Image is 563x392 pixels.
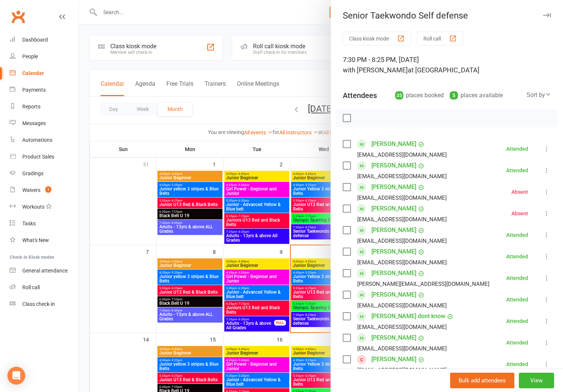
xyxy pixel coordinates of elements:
[357,215,447,224] div: [EMAIL_ADDRESS][DOMAIN_NAME]
[22,187,40,193] div: Waivers
[22,237,49,243] div: What's New
[22,137,52,143] div: Automations
[357,301,447,310] div: [EMAIL_ADDRESS][DOMAIN_NAME]
[371,203,416,215] a: [PERSON_NAME]
[10,199,78,215] a: Workouts
[22,37,48,43] div: Dashboard
[506,318,528,324] div: Attended
[7,367,25,385] div: Open Intercom Messenger
[357,171,447,181] div: [EMAIL_ADDRESS][DOMAIN_NAME]
[511,211,528,216] div: Absent
[343,90,377,101] div: Attendees
[10,98,78,115] a: Reports
[10,65,78,82] a: Calendar
[506,254,528,259] div: Attended
[417,32,463,45] button: Roll call
[506,362,528,367] div: Attended
[371,332,416,344] a: [PERSON_NAME]
[395,91,403,99] div: 35
[450,91,458,99] div: 5
[506,168,528,173] div: Attended
[22,301,55,307] div: Class check-in
[371,224,416,236] a: [PERSON_NAME]
[357,322,447,332] div: [EMAIL_ADDRESS][DOMAIN_NAME]
[10,32,78,48] a: Dashboard
[10,132,78,148] a: Automations
[357,193,447,203] div: [EMAIL_ADDRESS][DOMAIN_NAME]
[10,48,78,65] a: People
[22,104,40,110] div: Reports
[357,258,447,267] div: [EMAIL_ADDRESS][DOMAIN_NAME]
[22,170,43,176] div: Gradings
[357,344,447,353] div: [EMAIL_ADDRESS][DOMAIN_NAME]
[22,87,46,93] div: Payments
[10,232,78,249] a: What's New
[527,90,551,100] div: Sort by
[45,186,51,193] span: 1
[10,182,78,199] a: Waivers 1
[10,279,78,296] a: Roll call
[506,275,528,281] div: Attended
[10,148,78,165] a: Product Sales
[450,90,503,101] div: places available
[22,154,54,160] div: Product Sales
[22,284,40,290] div: Roll call
[10,215,78,232] a: Tasks
[371,160,416,171] a: [PERSON_NAME]
[22,53,38,59] div: People
[371,353,416,365] a: [PERSON_NAME]
[343,66,408,74] span: with [PERSON_NAME]
[10,296,78,313] a: Class kiosk mode
[22,204,45,210] div: Workouts
[506,297,528,302] div: Attended
[371,246,416,258] a: [PERSON_NAME]
[343,55,551,75] div: 7:30 PM - 8:25 PM, [DATE]
[357,279,489,289] div: [PERSON_NAME][EMAIL_ADDRESS][DOMAIN_NAME]
[10,82,78,98] a: Payments
[511,189,528,195] div: Absent
[395,90,444,101] div: places booked
[506,340,528,345] div: Attended
[22,220,36,226] div: Tasks
[506,146,528,151] div: Attended
[9,7,27,26] a: Clubworx
[519,373,554,388] button: View
[22,120,46,126] div: Messages
[22,268,68,274] div: General attendance
[371,181,416,193] a: [PERSON_NAME]
[22,70,44,76] div: Calendar
[357,236,447,246] div: [EMAIL_ADDRESS][DOMAIN_NAME]
[331,10,563,21] div: Senior Taekwondo Self defense
[10,165,78,182] a: Gradings
[450,373,514,388] button: Bulk add attendees
[408,66,479,74] span: at [GEOGRAPHIC_DATA]
[357,365,447,375] div: [EMAIL_ADDRESS][DOMAIN_NAME]
[10,262,78,279] a: General attendance kiosk mode
[371,289,416,301] a: [PERSON_NAME]
[357,150,447,160] div: [EMAIL_ADDRESS][DOMAIN_NAME]
[371,310,445,322] a: [PERSON_NAME] dont know
[371,138,416,150] a: [PERSON_NAME]
[10,115,78,132] a: Messages
[343,32,411,45] button: Class kiosk mode
[506,232,528,238] div: Attended
[371,267,416,279] a: [PERSON_NAME]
